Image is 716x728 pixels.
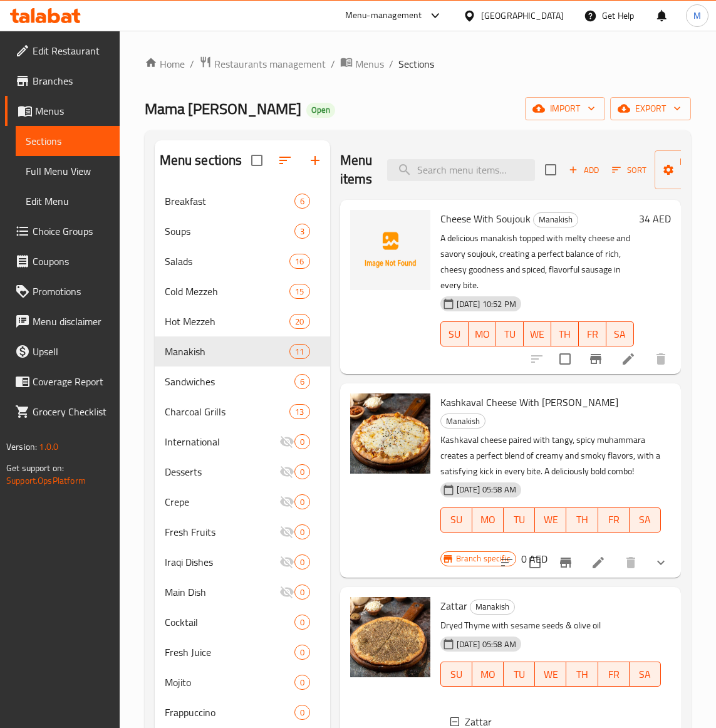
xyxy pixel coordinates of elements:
span: Manakish [165,344,290,359]
span: Coupons [33,254,110,269]
span: Full Menu View [26,164,110,179]
span: 13 [290,406,309,418]
a: Edit menu item [621,351,636,367]
span: 15 [290,286,309,298]
a: Edit menu item [591,555,606,570]
span: Main Dish [165,585,279,600]
div: Breakfast6 [155,186,330,216]
a: Full Menu View [16,156,120,186]
span: Iraqi Dishes [165,554,279,569]
span: Select to update [522,549,548,576]
span: Sections [26,133,110,148]
span: Sort items [604,160,655,180]
div: Cold Mezzeh15 [155,276,330,306]
span: Mojito [165,675,294,690]
img: Kashkaval Cheese With Muhammara [350,393,430,474]
span: Cold Mezzeh [165,284,290,299]
div: items [294,675,310,690]
button: MO [469,321,496,346]
span: TH [556,325,574,343]
span: Manakish [441,414,485,429]
span: 0 [295,707,309,719]
span: Crepe [165,494,279,509]
a: Restaurants management [199,56,326,72]
div: Soups [165,224,294,239]
button: sort-choices [492,548,522,578]
span: Version: [6,439,37,455]
span: FR [603,511,625,529]
div: Desserts0 [155,457,330,487]
span: Coverage Report [33,374,110,389]
div: Manakish [533,212,578,227]
svg: Inactive section [279,554,294,569]
span: Edit Restaurant [33,43,110,58]
a: Edit Restaurant [5,36,120,66]
div: Open [306,103,335,118]
span: Sort [612,163,646,177]
h2: Menu items [340,151,373,189]
button: SU [440,507,472,533]
a: Menu disclaimer [5,306,120,336]
span: Sections [398,56,434,71]
svg: Inactive section [279,524,294,539]
button: TH [566,507,598,533]
span: Breakfast [165,194,294,209]
svg: Inactive section [279,585,294,600]
span: [DATE] 05:58 AM [452,638,521,650]
button: Branch-specific-item [581,344,611,374]
span: 0 [295,436,309,448]
li: / [331,56,335,71]
button: WE [535,662,566,687]
span: 0 [295,586,309,598]
button: MO [472,507,504,533]
span: Select all sections [244,147,270,174]
button: SU [440,321,469,346]
span: TU [509,665,530,684]
a: Upsell [5,336,120,367]
span: TH [571,665,593,684]
div: Charcoal Grills13 [155,397,330,427]
span: 3 [295,226,309,237]
button: show more [646,548,676,578]
span: Desserts [165,464,279,479]
button: delete [616,548,646,578]
span: Open [306,105,335,115]
span: export [620,101,681,117]
span: 0 [295,647,309,658]
button: TU [504,662,535,687]
div: Manakish [470,600,515,615]
span: Branches [33,73,110,88]
span: SA [611,325,629,343]
button: Sort [609,160,650,180]
span: Add [567,163,601,177]
span: 0 [295,677,309,689]
span: MO [477,511,499,529]
span: Upsell [33,344,110,359]
span: Fresh Fruits [165,524,279,539]
span: Add item [564,160,604,180]
span: M [693,9,701,23]
span: TU [509,511,530,529]
a: Promotions [5,276,120,306]
span: Sandwiches [165,374,294,389]
div: items [289,344,309,359]
button: Add section [300,145,330,175]
div: Fresh Juice0 [155,637,330,667]
a: Coverage Report [5,367,120,397]
span: Choice Groups [33,224,110,239]
span: Menus [35,103,110,118]
p: Kashkaval cheese paired with tangy, spicy muhammara creates a perfect blend of creamy and smoky f... [440,432,661,479]
span: Cocktail [165,615,294,630]
span: Select section [537,157,564,183]
a: Menus [5,96,120,126]
span: 6 [295,376,309,388]
div: [GEOGRAPHIC_DATA] [481,9,564,23]
button: FR [579,321,606,346]
span: 6 [295,195,309,207]
span: 0 [295,556,309,568]
span: Kashkaval Cheese With [PERSON_NAME] [440,393,618,412]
